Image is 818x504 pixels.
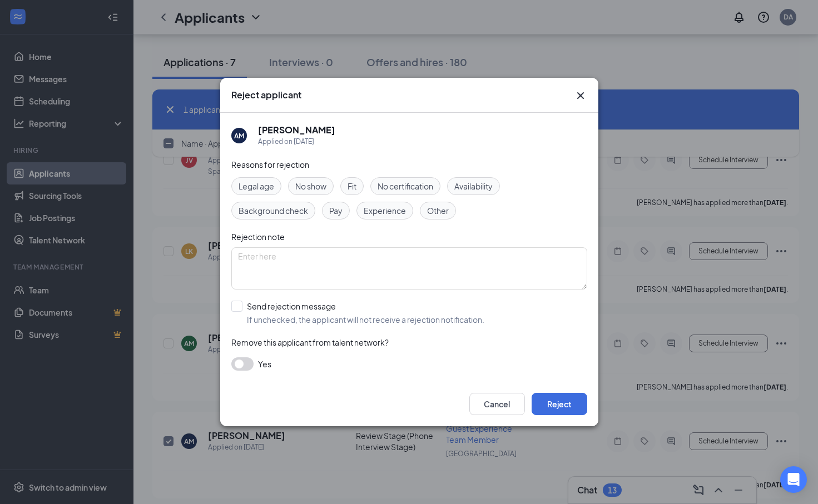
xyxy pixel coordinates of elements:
h5: [PERSON_NAME] [258,124,335,136]
span: No show [295,180,326,192]
div: Open Intercom Messenger [780,466,807,493]
span: Reasons for rejection [231,159,309,169]
span: No certification [378,180,433,192]
span: Background check [239,204,308,217]
button: Reject [532,393,587,415]
div: AM [234,131,244,141]
span: Rejection note [231,232,285,242]
svg: Cross [574,89,587,102]
span: Pay [329,204,343,217]
span: Legal age [239,180,274,192]
span: Fit [348,180,356,192]
span: Experience [364,204,406,217]
button: Close [574,89,587,102]
span: Other [427,204,449,217]
span: Remove this applicant from talent network? [231,337,389,347]
h3: Reject applicant [231,89,301,101]
span: Yes [258,357,271,371]
span: Availability [454,180,493,192]
button: Cancel [469,393,525,415]
div: Applied on [DATE] [258,136,335,147]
